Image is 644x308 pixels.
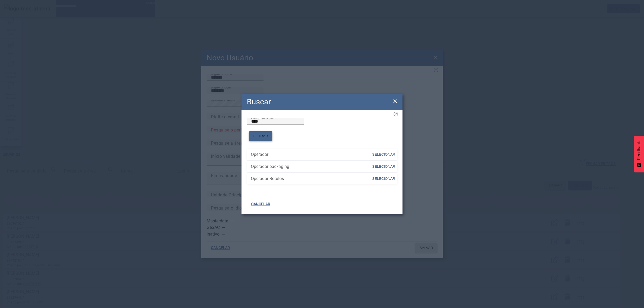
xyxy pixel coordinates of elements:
[372,152,395,156] span: SELECIONAR
[636,141,641,160] span: Feedback
[372,177,395,181] span: SELECIONAR
[247,199,275,209] button: CANCELAR
[372,164,395,168] span: SELECIONAR
[372,174,396,184] button: SELECIONAR
[372,162,396,171] button: SELECIONAR
[372,150,396,159] button: SELECIONAR
[249,131,272,141] button: FILTRAR
[251,163,372,170] span: Operador packaging
[251,175,372,182] span: Operador Rotulos
[247,96,271,108] h2: Buscar
[251,116,276,120] mat-label: Pesquise o perfil
[251,201,270,207] span: CANCELAR
[634,136,644,172] button: Feedback - Mostrar pesquisa
[251,151,372,158] span: Operador
[253,133,268,139] span: FILTRAR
